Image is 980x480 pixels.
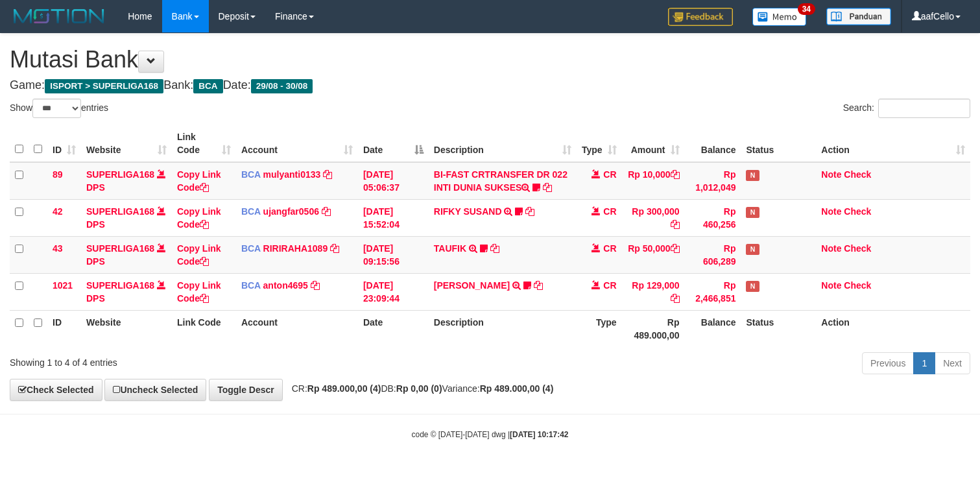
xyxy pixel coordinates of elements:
[622,236,685,273] td: Rp 50,000
[241,206,261,217] span: BCA
[358,125,429,162] th: Date: activate to sort column descending
[241,169,261,180] span: BCA
[671,169,680,180] a: Copy Rp 10,000 to clipboard
[434,206,502,217] a: RIFKY SUSAND
[826,8,891,25] img: panduan.png
[603,206,616,217] span: CR
[263,169,321,180] a: mulyanti0133
[816,125,970,162] th: Action: activate to sort column ascending
[577,125,622,162] th: Type: activate to sort column ascending
[685,236,741,273] td: Rp 606,289
[358,273,429,310] td: [DATE] 23:09:44
[434,243,466,254] a: TAUFIK
[685,310,741,347] th: Balance
[821,243,841,254] a: Note
[323,169,332,180] a: Copy mulyanti0133 to clipboard
[746,170,759,181] span: Has Note
[10,79,970,92] h4: Game: Bank: Date:
[307,383,381,394] strong: Rp 489.000,00 (4)
[603,280,616,291] span: CR
[193,79,222,93] span: BCA
[490,243,499,254] a: Copy TAUFIK to clipboard
[622,162,685,200] td: Rp 10,000
[263,280,308,291] a: anton4695
[177,280,221,304] a: Copy Link Code
[86,280,154,291] a: SUPERLIGA168
[263,206,319,217] a: ujangfar0506
[741,125,816,162] th: Status
[510,430,568,439] strong: [DATE] 10:17:42
[429,125,577,162] th: Description: activate to sort column ascending
[534,280,543,291] a: Copy SRI BASUKI to clipboard
[285,383,554,394] span: CR: DB: Variance:
[412,430,569,439] small: code © [DATE]-[DATE] dwg |
[396,383,442,394] strong: Rp 0,00 (0)
[525,206,534,217] a: Copy RIFKY SUSAND to clipboard
[603,243,616,254] span: CR
[263,243,328,254] a: RIRIRAHA1089
[236,125,358,162] th: Account: activate to sort column ascending
[878,99,970,118] input: Search:
[10,351,399,369] div: Showing 1 to 4 of 4 entries
[104,379,206,401] a: Uncheck Selected
[53,206,63,217] span: 42
[81,273,172,310] td: DPS
[685,199,741,236] td: Rp 460,256
[543,182,552,193] a: Copy BI-FAST CRTRANSFER DR 022 INTI DUNIA SUKSES to clipboard
[671,243,680,254] a: Copy Rp 50,000 to clipboard
[81,125,172,162] th: Website: activate to sort column ascending
[671,293,680,304] a: Copy Rp 129,000 to clipboard
[47,125,81,162] th: ID: activate to sort column ascending
[311,280,320,291] a: Copy anton4695 to clipboard
[622,310,685,347] th: Rp 489.000,00
[844,280,871,291] a: Check
[685,125,741,162] th: Balance
[843,99,970,118] label: Search:
[81,162,172,200] td: DPS
[746,244,759,255] span: Has Note
[10,379,102,401] a: Check Selected
[434,280,510,291] a: [PERSON_NAME]
[844,169,871,180] a: Check
[86,169,154,180] a: SUPERLIGA168
[821,206,841,217] a: Note
[241,280,261,291] span: BCA
[746,207,759,218] span: Has Note
[603,169,616,180] span: CR
[862,352,914,374] a: Previous
[844,206,871,217] a: Check
[844,243,871,254] a: Check
[935,352,970,374] a: Next
[251,79,313,93] span: 29/08 - 30/08
[671,219,680,230] a: Copy Rp 300,000 to clipboard
[821,169,841,180] a: Note
[177,206,221,230] a: Copy Link Code
[10,47,970,73] h1: Mutasi Bank
[429,162,577,200] td: BI-FAST CRTRANSFER DR 022 INTI DUNIA SUKSES
[685,162,741,200] td: Rp 1,012,049
[798,3,815,15] span: 34
[577,310,622,347] th: Type
[741,310,816,347] th: Status
[32,99,81,118] select: Showentries
[622,273,685,310] td: Rp 129,000
[53,243,63,254] span: 43
[752,8,807,26] img: Button%20Memo.svg
[86,243,154,254] a: SUPERLIGA168
[10,99,108,118] label: Show entries
[45,79,163,93] span: ISPORT > SUPERLIGA168
[358,310,429,347] th: Date
[821,280,841,291] a: Note
[358,162,429,200] td: [DATE] 05:06:37
[358,199,429,236] td: [DATE] 15:52:04
[480,383,554,394] strong: Rp 489.000,00 (4)
[81,310,172,347] th: Website
[47,310,81,347] th: ID
[53,169,63,180] span: 89
[816,310,970,347] th: Action
[172,125,236,162] th: Link Code: activate to sort column ascending
[53,280,73,291] span: 1021
[81,199,172,236] td: DPS
[172,310,236,347] th: Link Code
[241,243,261,254] span: BCA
